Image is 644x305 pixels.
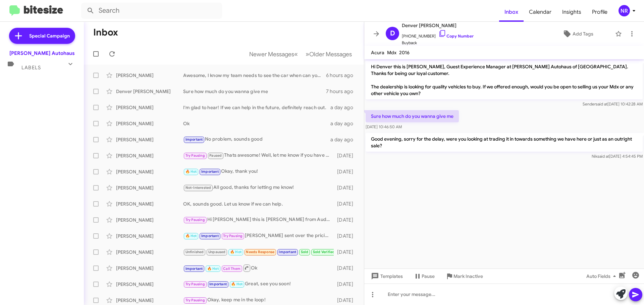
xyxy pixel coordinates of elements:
[402,40,474,46] span: Buyback
[543,28,612,40] button: Add Tags
[29,32,70,39] span: Special Campaign
[183,72,326,79] div: Awesome, I know my team needs to see the car when can you come in?
[116,104,183,111] div: [PERSON_NAME]
[330,120,359,127] div: a day ago
[185,153,205,158] span: Try Pausing
[557,2,587,22] a: Insights
[208,250,226,254] span: Unpaused
[185,169,197,174] span: 🔥 Hot
[183,168,334,175] div: Okay, thank you!
[587,2,613,22] a: Profile
[524,2,557,22] span: Calendar
[246,250,274,254] span: Needs Response
[499,2,524,22] a: Inbox
[183,184,334,192] div: All good, thanks for letting me know!
[116,281,183,288] div: [PERSON_NAME]
[326,72,359,79] div: 6 hours ago
[81,3,222,19] input: Search
[246,47,356,61] nav: Page navigation example
[116,168,183,175] div: [PERSON_NAME]
[334,152,359,159] div: [DATE]
[183,296,334,304] div: Okay, keep me in the loop!
[334,184,359,191] div: [DATE]
[366,124,402,129] span: [DATE] 10:46:50 AM
[183,136,330,143] div: No problem, sounds good
[330,136,359,143] div: a day ago
[581,270,624,282] button: Auto Fields
[185,298,205,302] span: Try Pausing
[402,21,474,29] span: Denver [PERSON_NAME]
[185,137,203,142] span: Important
[334,265,359,272] div: [DATE]
[9,50,75,57] div: [PERSON_NAME] Autohaus
[183,280,334,288] div: Great, see you soon!
[183,152,334,159] div: Thats awesome! Well, let me know if you have any updates or if we can help assist with the G-Wago...
[306,50,309,58] span: »
[185,282,205,286] span: Try Pausing
[223,234,243,238] span: Try Pausing
[116,297,183,304] div: [PERSON_NAME]
[422,270,435,282] span: Pause
[279,250,296,254] span: Important
[21,65,41,71] span: Labels
[366,133,643,152] p: Good evening, sorry for the delay, were you looking at trading it in towards something we have he...
[185,266,203,271] span: Important
[326,88,359,95] div: 7 hours ago
[334,297,359,304] div: [DATE]
[183,104,330,111] div: I'm glad to hear! If we can help in the future, definitely reach out.
[453,270,483,282] span: Mark Inactive
[313,250,335,254] span: Sold Verified
[116,120,183,127] div: [PERSON_NAME]
[573,28,593,40] span: Add Tags
[370,270,403,282] span: Templates
[245,47,302,61] button: Previous
[309,51,352,58] span: Older Messages
[116,88,183,95] div: Denver [PERSON_NAME]
[592,154,643,159] span: Nik [DATE] 4:54:45 PM
[583,101,643,106] span: Sender [DATE] 10:42:28 AM
[387,50,396,56] span: Mdx
[301,250,309,254] span: Sold
[223,266,240,271] span: Call Them
[116,249,183,255] div: [PERSON_NAME]
[586,270,619,282] span: Auto Fields
[116,201,183,207] div: [PERSON_NAME]
[334,233,359,239] div: [DATE]
[249,51,294,58] span: Newer Messages
[334,281,359,288] div: [DATE]
[334,201,359,207] div: [DATE]
[334,168,359,175] div: [DATE]
[402,29,474,40] span: [PHONE_NUMBER]
[408,270,440,282] button: Pause
[390,28,395,39] span: D
[185,218,205,222] span: Try Pausing
[440,270,488,282] button: Mark Inactive
[201,169,219,174] span: Important
[330,104,359,111] div: a day ago
[116,184,183,191] div: [PERSON_NAME]
[183,248,334,256] div: Thanks :)
[613,5,637,16] button: NR
[183,216,334,224] div: Hi [PERSON_NAME] this is [PERSON_NAME] from Audi Sylvania, we just got a new 2025 All-new Q5 blue...
[334,249,359,255] div: [DATE]
[619,5,630,16] div: NR
[116,152,183,159] div: [PERSON_NAME]
[116,72,183,79] div: [PERSON_NAME]
[183,264,334,272] div: Ok
[116,136,183,143] div: [PERSON_NAME]
[438,33,474,39] a: Copy Number
[183,88,326,95] div: Sure how much do you wanna give me
[183,120,330,127] div: Ok
[231,282,243,286] span: 🔥 Hot
[116,217,183,223] div: [PERSON_NAME]
[302,47,356,61] button: Next
[596,101,607,106] span: said at
[207,266,219,271] span: 🔥 Hot
[116,265,183,272] div: [PERSON_NAME]
[185,185,211,190] span: Not-Interested
[364,270,408,282] button: Templates
[201,234,219,238] span: Important
[366,61,643,99] p: Hi Denver this is [PERSON_NAME], Guest Experience Manager at [PERSON_NAME] Autohaus of [GEOGRAPHI...
[185,250,204,254] span: Unfinished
